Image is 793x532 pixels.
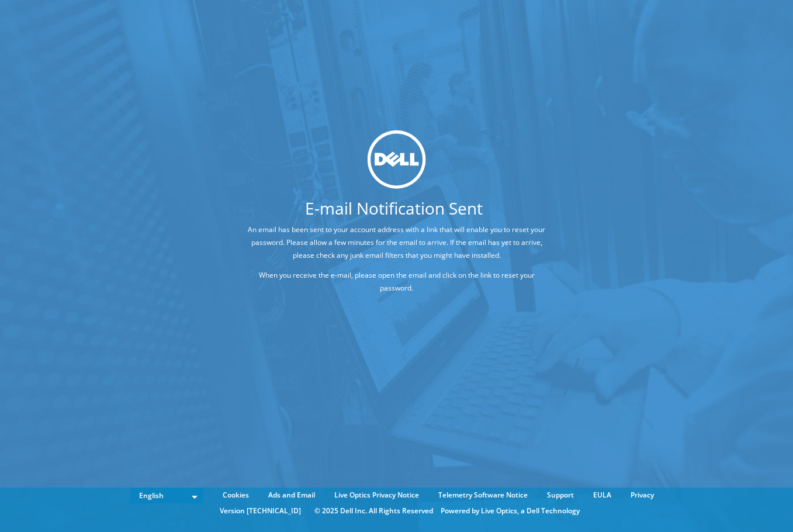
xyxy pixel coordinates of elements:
[368,130,426,189] img: dell_svg_logo.svg
[622,489,663,502] a: Privacy
[325,489,428,502] a: Live Optics Privacy Notice
[242,223,551,262] p: An email has been sent to your account address with a link that will enable you to reset your pas...
[242,269,551,295] p: When you receive the e-mail, please open the email and click on the link to reset your password.
[430,489,536,502] a: Telemetry Software Notice
[538,489,583,502] a: Support
[214,489,258,502] a: Cookies
[259,489,324,502] a: Ads and Email
[198,200,589,216] h1: E-mail Notification Sent
[584,489,620,502] a: EULA
[214,505,307,517] li: Version [TECHNICAL_ID]
[309,505,439,517] li: © 2025 Dell Inc. All Rights Reserved
[441,505,580,517] li: Powered by Live Optics, a Dell Technology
